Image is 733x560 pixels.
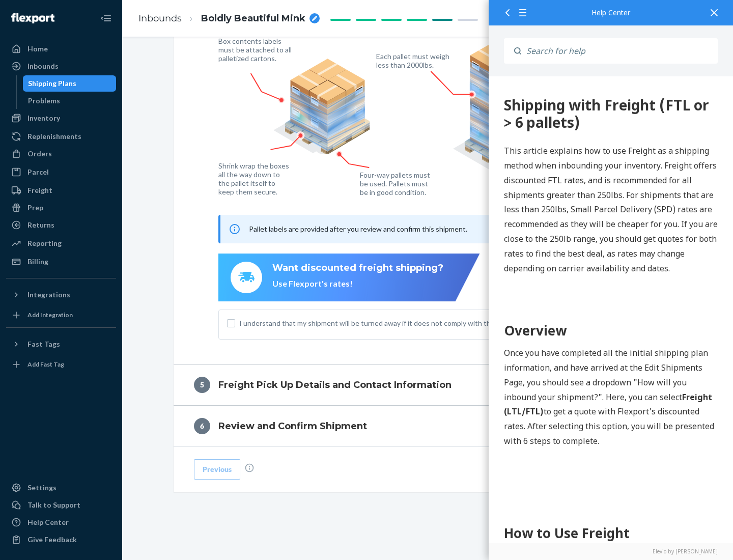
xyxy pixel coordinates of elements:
h4: Freight Pick Up Details and Contact Information [218,378,452,391]
a: Add Integration [6,307,116,323]
div: Help Center [504,9,718,16]
a: Freight [6,182,116,199]
a: Shipping Plans [23,75,117,92]
ol: breadcrumbs [130,4,328,34]
a: Returns [6,217,116,233]
div: Use Flexport's rates! [272,278,443,290]
div: Add Integration [27,311,73,319]
div: Returns [27,220,54,230]
div: 6 [194,418,210,434]
a: Talk to Support [6,497,116,513]
a: Problems [23,93,117,109]
button: 5Freight Pick Up Details and Contact Information [174,365,683,405]
div: Inventory [27,113,60,123]
span: I understand that my shipment will be turned away if it does not comply with the above guidelines. [239,318,629,328]
a: Settings [6,480,116,496]
h4: Review and Confirm Shipment [218,419,367,433]
a: Help Center [6,514,116,530]
span: Pallet labels are provided after you review and confirm this shipment. [249,225,467,233]
input: I understand that my shipment will be turned away if it does not comply with the above guidelines. [227,319,235,327]
p: This article explains how to use Freight as a shipping method when inbounding your inventory. Fre... [15,67,229,199]
div: 5 [194,377,210,393]
div: Give Feedback [27,535,77,545]
div: Shipping Plans [28,78,76,89]
div: Integrations [27,290,70,300]
div: Orders [27,149,52,159]
h2: Step 1: Boxes and Labels [15,477,229,495]
div: Problems [28,96,60,106]
figcaption: Shrink wrap the boxes all the way down to the pallet itself to keep them secure. [218,161,291,196]
h1: Overview [15,244,229,264]
div: Talk to Support [27,500,80,510]
div: Reporting [27,238,62,248]
div: Prep [27,203,43,213]
a: Parcel [6,164,116,180]
div: Help Center [27,517,69,527]
button: Integrations [6,287,116,303]
a: Replenishments [6,128,116,145]
a: Home [6,41,116,57]
div: Inbounds [27,61,59,71]
button: 6Review and Confirm Shipment [174,406,683,446]
figcaption: Each pallet must weigh less than 2000lbs. [376,52,452,69]
button: Close Navigation [96,8,116,29]
div: 360 Shipping with Freight (FTL or > 6 pallets) [15,20,229,54]
a: Inbounds [138,13,182,24]
a: Inventory [6,110,116,126]
button: Give Feedback [6,531,116,548]
div: Freight [27,185,52,195]
div: Billing [27,257,48,267]
button: Previous [194,459,240,480]
a: Billing [6,254,116,270]
div: Fast Tags [27,339,60,349]
div: Settings [27,483,57,493]
a: Orders [6,146,116,162]
span: Boldly Beautiful Mink [201,12,305,25]
div: Replenishments [27,131,81,142]
p: Once you have completed all the initial shipping plan information, and have arrived at the Edit S... [15,269,229,372]
a: Add Fast Tag [6,356,116,373]
div: Home [27,44,48,54]
button: Fast Tags [6,336,116,352]
a: Reporting [6,235,116,251]
div: Parcel [27,167,49,177]
img: Flexport logo [11,13,54,23]
h1: How to Use Freight [15,447,229,467]
a: Inbounds [6,58,116,74]
a: Elevio by [PERSON_NAME] [504,548,718,555]
figcaption: Four-way pallets must be used. Pallets must be in good condition. [360,171,431,197]
div: Add Fast Tag [27,360,64,369]
div: Want discounted freight shipping? [272,262,443,275]
a: Prep [6,200,116,216]
figcaption: Box contents labels must be attached to all palletized cartons. [218,37,294,63]
input: Search [521,38,718,64]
